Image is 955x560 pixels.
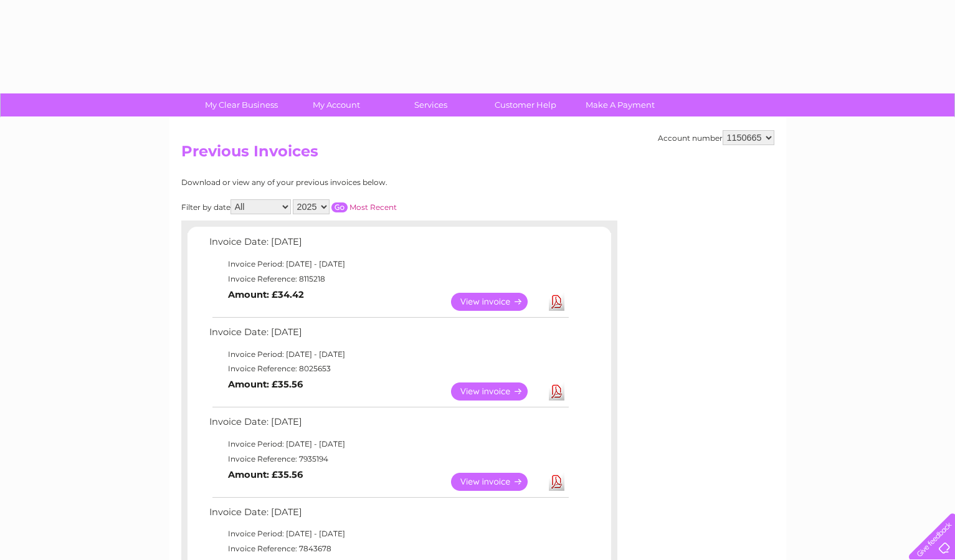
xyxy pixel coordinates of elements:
[549,293,564,311] a: Download
[206,541,571,556] td: Invoice Reference: 7843678
[349,202,397,212] a: Most Recent
[285,93,387,116] a: My Account
[451,473,543,491] a: View
[474,93,577,116] a: Customer Help
[206,526,571,541] td: Invoice Period: [DATE] - [DATE]
[206,452,571,467] td: Invoice Reference: 7935194
[206,272,571,287] td: Invoice Reference: 8115218
[658,130,774,145] div: Account number
[181,178,508,187] div: Download or view any of your previous invoices below.
[451,293,543,311] a: View
[451,382,543,401] a: View
[228,469,303,480] b: Amount: £35.56
[569,93,672,116] a: Make A Payment
[190,93,293,116] a: My Clear Business
[206,234,571,257] td: Invoice Date: [DATE]
[549,473,564,491] a: Download
[181,143,774,166] h2: Previous Invoices
[206,257,571,272] td: Invoice Period: [DATE] - [DATE]
[379,93,482,116] a: Services
[206,361,571,376] td: Invoice Reference: 8025653
[206,437,571,452] td: Invoice Period: [DATE] - [DATE]
[206,414,571,437] td: Invoice Date: [DATE]
[206,324,571,347] td: Invoice Date: [DATE]
[206,504,571,527] td: Invoice Date: [DATE]
[206,347,571,362] td: Invoice Period: [DATE] - [DATE]
[228,289,304,300] b: Amount: £34.42
[549,382,564,401] a: Download
[181,199,508,214] div: Filter by date
[228,379,303,390] b: Amount: £35.56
